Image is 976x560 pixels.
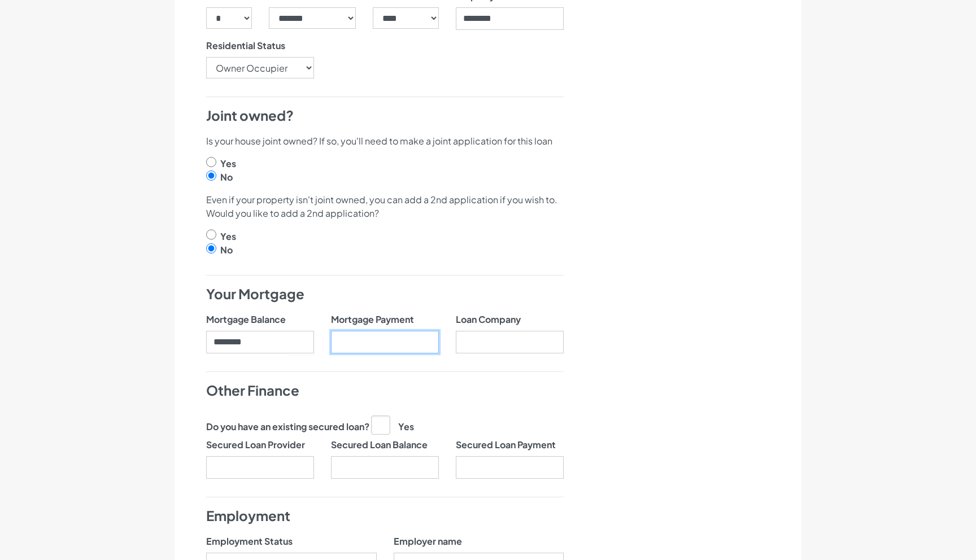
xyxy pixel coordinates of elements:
p: Even if your property isn't joint owned, you can add a 2nd application if you wish to. Would you ... [206,193,564,220]
label: No [220,170,233,184]
p: Is your house joint owned? If so, you'll need to make a joint application for this loan [206,134,564,148]
h4: Joint owned? [206,106,564,125]
h4: Your Mortgage [206,285,564,304]
label: Residential Status [206,39,285,53]
label: Mortgage Payment [331,313,414,326]
label: Mortgage Balance [206,313,286,326]
label: Secured Loan Balance [331,438,428,452]
label: Yes [220,157,236,170]
label: No [220,243,233,257]
h4: Employment [206,506,564,526]
label: Loan Company [456,313,521,326]
label: Employment Status [206,535,293,548]
label: Secured Loan Provider [206,438,305,452]
label: Yes [220,230,236,243]
label: Employer name [394,535,462,548]
label: Yes [371,415,414,434]
label: Secured Loan Payment [456,438,556,452]
h4: Other Finance [206,381,564,400]
label: Do you have an existing secured loan? [206,420,369,434]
